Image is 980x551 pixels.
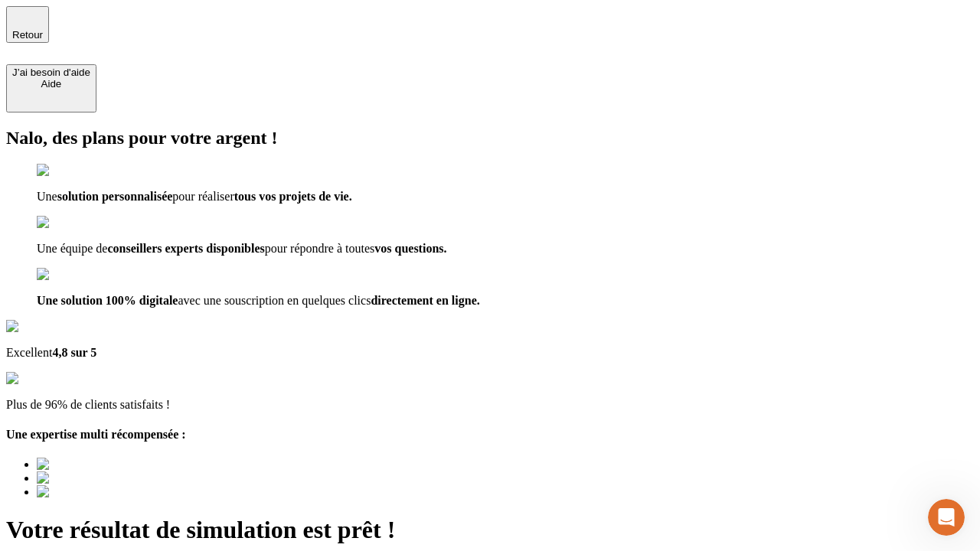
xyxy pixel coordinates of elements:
[6,428,974,442] h4: Une expertise multi récompensée :
[107,242,264,255] span: conseillers experts disponibles
[234,190,352,203] span: tous vos projets de vie.
[6,372,82,386] img: reviews stars
[374,242,446,255] span: vos questions.
[37,458,178,471] img: Best savings advice award
[6,346,52,359] span: Excellent
[172,190,234,203] span: pour réaliser
[37,268,103,282] img: checkmark
[6,128,974,148] h2: Nalo, des plans pour votre argent !
[37,190,57,203] span: Une
[371,294,479,307] span: directement en ligne.
[37,164,103,178] img: checkmark
[6,6,49,43] button: Retour
[12,67,90,78] div: J’ai besoin d'aide
[178,294,371,307] span: avec une souscription en quelques clics
[37,242,107,255] span: Une équipe de
[12,78,90,90] div: Aide
[265,242,375,255] span: pour répondre à toutes
[52,346,96,359] span: 4,8 sur 5
[6,398,974,412] p: Plus de 96% de clients satisfaits !
[6,516,974,544] h1: Votre résultat de simulation est prêt !
[57,190,173,203] span: solution personnalisée
[37,471,178,485] img: Best savings advice award
[37,294,178,307] span: Une solution 100% digitale
[37,485,178,499] img: Best savings advice award
[12,29,43,41] span: Retour
[6,64,96,112] button: J’ai besoin d'aideAide
[928,499,965,536] iframe: Intercom live chat
[6,320,95,334] img: Google Review
[37,216,103,230] img: checkmark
